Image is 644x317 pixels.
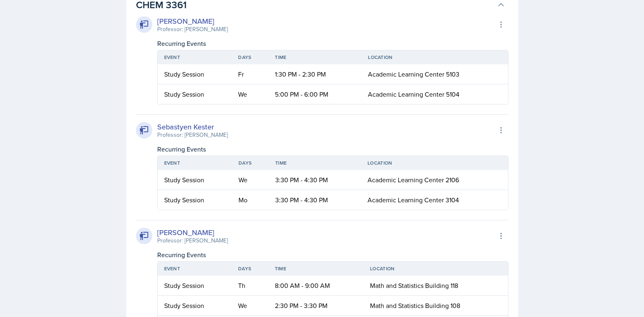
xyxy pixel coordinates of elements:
[232,262,268,276] th: Days
[268,262,363,276] th: Time
[232,50,268,64] th: Days
[269,156,361,170] th: Time
[370,281,458,290] span: Math and Statistics Building 118
[164,175,225,185] div: Study Session
[157,25,228,34] div: Professor: [PERSON_NAME]
[157,250,508,260] div: Recurring Events
[232,190,269,210] td: Mo
[232,64,268,84] td: Fr
[361,156,508,170] th: Location
[232,296,268,316] td: We
[268,84,361,104] td: 5:00 PM - 6:00 PM
[368,195,459,204] span: Academic Learning Center 3104
[164,89,225,99] div: Study Session
[268,64,361,84] td: 1:30 PM - 2:30 PM
[157,38,508,48] div: Recurring Events
[268,296,363,316] td: 2:30 PM - 3:30 PM
[158,262,232,276] th: Event
[370,301,460,310] span: Math and Statistics Building 108
[268,276,363,296] td: 8:00 AM - 9:00 AM
[157,144,508,154] div: Recurring Events
[158,156,232,170] th: Event
[232,276,268,296] td: Th
[157,131,228,139] div: Professor: [PERSON_NAME]
[164,301,225,310] div: Study Session
[368,90,459,99] span: Academic Learning Center 5104
[164,195,225,205] div: Study Session
[368,70,459,79] span: Academic Learning Center 5103
[269,170,361,190] td: 3:30 PM - 4:30 PM
[232,156,269,170] th: Days
[361,50,508,64] th: Location
[158,50,232,64] th: Event
[232,170,269,190] td: We
[157,227,228,238] div: [PERSON_NAME]
[232,84,268,104] td: We
[164,281,225,290] div: Study Session
[157,121,228,132] div: Sebastyen Kester
[268,50,361,64] th: Time
[164,69,225,79] div: Study Session
[157,16,228,27] div: [PERSON_NAME]
[368,175,459,184] span: Academic Learning Center 2106
[363,262,508,276] th: Location
[157,236,228,245] div: Professor: [PERSON_NAME]
[269,190,361,210] td: 3:30 PM - 4:30 PM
